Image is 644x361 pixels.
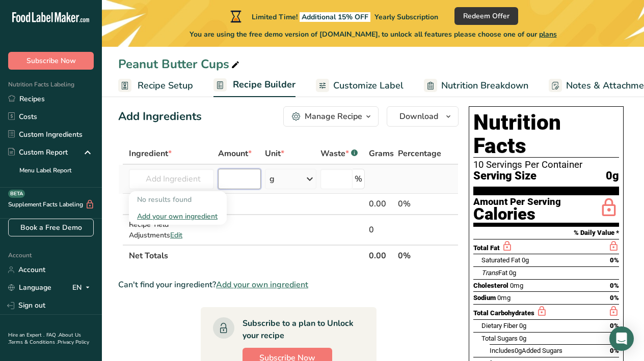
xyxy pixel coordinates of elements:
span: Customize Label [333,79,404,93]
div: Peanut Butter Cups [118,55,242,73]
span: Total Sugars [481,335,518,342]
span: Sodium [473,294,496,302]
a: Nutrition Breakdown [424,74,528,97]
span: Redeem Offer [463,11,509,21]
a: About Us . [8,332,81,346]
a: Book a Free Demo [8,219,94,236]
div: Limited Time! [228,10,438,22]
span: 0mg [497,294,511,302]
div: EN [72,282,94,294]
a: Hire an Expert . [8,332,44,339]
span: 0% [610,294,619,302]
span: Amount [218,147,252,160]
section: % Daily Value * [473,227,619,239]
h1: Nutrition Facts [473,111,619,158]
a: Language [8,279,51,296]
th: 0.00 [367,245,396,266]
span: Grams [369,147,394,160]
span: Nutrition Breakdown [441,79,528,93]
span: 0% [610,322,619,329]
div: 0.00 [369,198,394,210]
span: Total Carbohydrates [473,309,534,317]
div: Recipe Yield Adjustments [129,219,214,240]
div: Add your own ingredient [137,211,219,222]
input: Add Ingredient [129,169,214,189]
a: FAQ . [46,332,59,339]
button: Download [387,106,459,127]
span: Subscribe Now [26,55,76,66]
span: Dietary Fiber [481,322,518,329]
span: 0g [519,322,526,329]
div: No results found [129,191,227,208]
i: Trans [481,269,498,277]
span: 0% [610,256,619,264]
th: 0% [396,245,443,266]
a: Recipe Setup [118,74,193,97]
span: 0g [606,170,619,183]
div: g [270,173,275,185]
span: Add your own ingredient [216,279,308,291]
button: Manage Recipe [283,106,379,127]
a: Customize Label [316,74,404,97]
span: 0g [522,256,529,264]
span: Yearly Subscription [374,12,438,22]
a: Recipe Builder [213,73,296,98]
span: Download [399,110,438,123]
div: Open Intercom Messenger [609,326,634,351]
span: Fat [481,269,507,277]
div: Waste [320,147,358,160]
span: Edit [170,230,182,240]
span: 0g [509,269,516,277]
span: Additional 15% OFF [300,12,370,22]
div: Amount Per Serving [473,197,561,207]
div: Custom Report [8,147,68,158]
div: 10 Servings Per Container [473,160,619,170]
span: Serving Size [473,170,536,183]
div: 0% [398,198,441,210]
a: Terms & Conditions . [9,339,58,346]
span: Total Fat [473,244,500,252]
div: Can't find your ingredient? [118,279,459,291]
span: 0g [519,335,526,342]
div: Subscribe to a plan to Unlock your recipe [243,317,356,342]
div: Add your own ingredient [129,208,227,225]
span: Cholesterol [473,282,508,289]
div: Manage Recipe [305,110,362,123]
div: BETA [8,190,25,198]
th: Net Totals [127,245,367,266]
span: plans [539,29,557,39]
span: Unit [265,147,284,160]
button: Subscribe Now [8,52,94,70]
div: Add Ingredients [118,108,202,125]
span: 0% [610,282,619,289]
div: Calories [473,207,561,222]
span: Recipe Builder [233,78,296,92]
div: 0 [369,224,394,236]
span: Percentage [398,147,441,160]
span: You are using the free demo version of [DOMAIN_NAME], to unlock all features please choose one of... [190,29,557,40]
span: Saturated Fat [481,256,520,264]
span: Includes Added Sugars [490,347,562,354]
span: Ingredient [129,147,172,160]
a: Privacy Policy [58,339,89,346]
span: Recipe Setup [138,79,193,93]
span: 0mg [510,282,523,289]
button: Redeem Offer [454,7,518,25]
span: 0g [515,347,522,354]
